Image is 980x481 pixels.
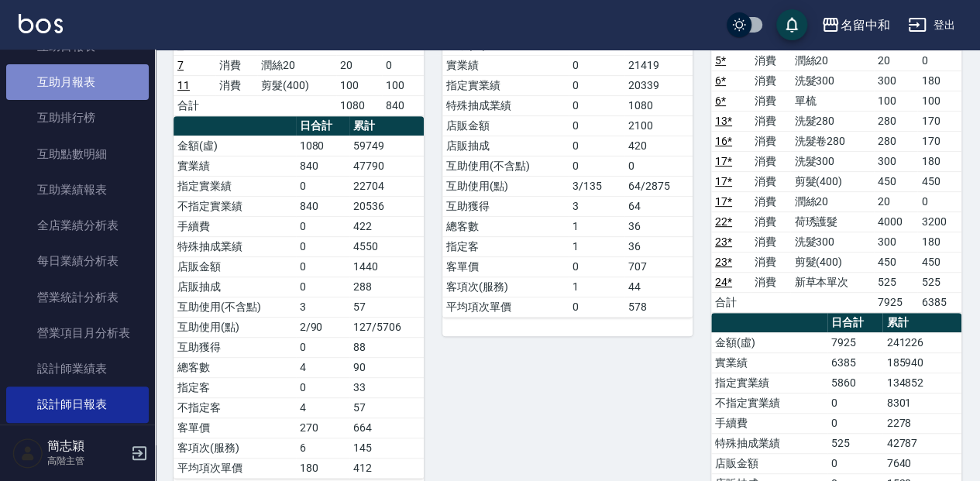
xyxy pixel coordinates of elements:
[917,70,961,91] td: 180
[751,191,790,211] td: 消費
[6,64,149,100] a: 互助月報表
[382,95,424,115] td: 840
[790,151,874,171] td: 洗髮300
[349,277,424,297] td: 288
[296,417,349,438] td: 270
[174,256,296,277] td: 店販金額
[751,211,790,232] td: 消費
[47,454,126,468] p: 高階主管
[349,317,424,337] td: 127/5706
[296,236,349,256] td: 0
[296,196,349,216] td: 840
[624,95,693,115] td: 1080
[882,393,961,413] td: 8301
[917,91,961,111] td: 100
[711,433,827,453] td: 特殊抽成業績
[174,95,215,115] td: 合計
[874,292,917,312] td: 7925
[790,252,874,272] td: 剪髮(400)
[296,277,349,297] td: 0
[874,191,917,211] td: 20
[711,292,751,312] td: 合計
[711,393,827,413] td: 不指定實業績
[624,236,693,256] td: 36
[336,95,382,115] td: 1080
[349,458,424,478] td: 412
[882,313,961,333] th: 累計
[442,256,569,277] td: 客單價
[624,55,693,75] td: 21419
[751,131,790,151] td: 消費
[442,75,569,95] td: 指定實業績
[569,136,624,156] td: 0
[296,357,349,377] td: 4
[442,236,569,256] td: 指定客
[174,357,296,377] td: 總客數
[442,156,569,176] td: 互助使用(不含點)
[349,438,424,458] td: 145
[751,151,790,171] td: 消費
[174,397,296,417] td: 不指定客
[349,297,424,317] td: 57
[442,176,569,196] td: 互助使用(點)
[882,433,961,453] td: 42787
[624,136,693,156] td: 420
[882,373,961,393] td: 134852
[917,131,961,151] td: 170
[174,337,296,357] td: 互助獲得
[569,196,624,216] td: 3
[382,75,424,95] td: 100
[917,191,961,211] td: 0
[874,151,917,171] td: 300
[349,357,424,377] td: 90
[624,156,693,176] td: 0
[349,236,424,256] td: 4550
[827,313,882,333] th: 日合計
[174,156,296,176] td: 實業績
[751,111,790,131] td: 消費
[840,15,889,35] div: 名留中和
[751,272,790,292] td: 消費
[624,196,693,216] td: 64
[790,272,874,292] td: 新草本單次
[442,196,569,216] td: 互助獲得
[442,15,693,318] table: a dense table
[296,458,349,478] td: 180
[569,115,624,136] td: 0
[917,211,961,232] td: 3200
[174,196,296,216] td: 不指定實業績
[349,176,424,196] td: 22704
[569,55,624,75] td: 0
[442,136,569,156] td: 店販抽成
[917,272,961,292] td: 525
[6,315,149,351] a: 營業項目月分析表
[177,59,184,71] a: 7
[569,176,624,196] td: 3/135
[349,136,424,156] td: 59749
[790,111,874,131] td: 洗髮280
[6,351,149,387] a: 設計師業績表
[624,297,693,317] td: 578
[827,373,882,393] td: 5860
[882,332,961,352] td: 241226
[174,277,296,297] td: 店販抽成
[874,232,917,252] td: 300
[569,216,624,236] td: 1
[790,232,874,252] td: 洗髮300
[296,256,349,277] td: 0
[174,176,296,196] td: 指定實業績
[790,211,874,232] td: 荷琇護髮
[751,171,790,191] td: 消費
[569,156,624,176] td: 0
[874,111,917,131] td: 280
[174,458,296,478] td: 平均項次單價
[296,156,349,176] td: 840
[442,95,569,115] td: 特殊抽成業績
[569,277,624,297] td: 1
[815,9,896,41] button: 名留中和
[296,297,349,317] td: 3
[569,297,624,317] td: 0
[349,417,424,438] td: 664
[624,256,693,277] td: 707
[882,352,961,373] td: 185940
